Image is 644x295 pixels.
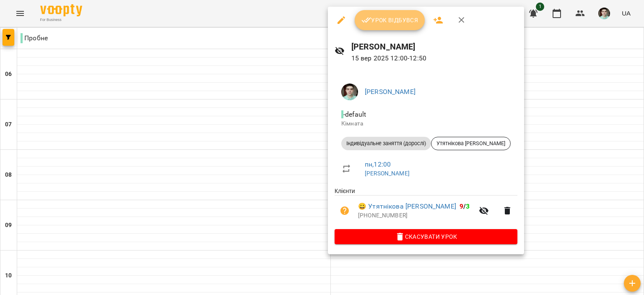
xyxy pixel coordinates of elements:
[365,88,415,96] a: [PERSON_NAME]
[460,202,463,210] span: 9
[431,140,510,147] span: Утятнікова [PERSON_NAME]
[466,202,470,210] span: 3
[351,53,517,63] p: 15 вер 2025 12:00 - 12:50
[335,201,355,221] button: Візит ще не сплачено. Додати оплату?
[365,170,410,177] a: [PERSON_NAME]
[358,201,456,211] a: 😀 Утятнікова [PERSON_NAME]
[341,110,368,118] span: - default
[335,229,517,244] button: Скасувати Урок
[361,15,418,25] span: Урок відбувся
[355,10,425,30] button: Урок відбувся
[341,232,511,242] span: Скасувати Урок
[341,140,431,147] span: Індивідуальне заняття (дорослі)
[431,137,511,150] div: Утятнікова [PERSON_NAME]
[365,160,391,168] a: пн , 12:00
[341,84,358,100] img: 8482cb4e613eaef2b7d25a10e2b5d949.jpg
[341,120,511,128] p: Кімната
[351,40,517,53] h6: [PERSON_NAME]
[358,211,474,220] p: [PHONE_NUMBER]
[335,187,517,229] ul: Клієнти
[460,202,470,210] b: /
